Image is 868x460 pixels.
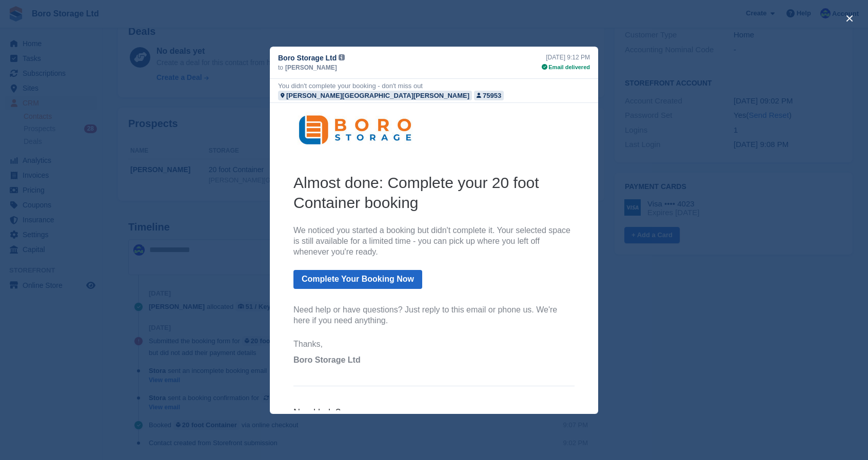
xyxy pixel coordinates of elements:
p: Need help or have questions? Just reply to this email or phone us. We're here if you need anything. [24,202,305,223]
span: Boro Storage Ltd [24,253,91,261]
span: [PERSON_NAME] [285,63,337,72]
span: Boro Storage Ltd [278,53,337,63]
p: We noticed you started a booking but didn't complete it. Your selected space is still available f... [24,122,305,154]
div: Email delivered [542,63,590,72]
div: [PERSON_NAME][GEOGRAPHIC_DATA][PERSON_NAME] [286,91,469,100]
img: icon-info-grey-7440780725fd019a000dd9b08b2336e03edf1995a4989e88bcd33f0948082b44.svg [339,54,345,60]
a: 75953 [474,91,504,100]
div: You didn't complete your booking - don't miss out [278,81,423,91]
div: [DATE] 9:12 PM [542,53,590,62]
a: Complete Your Booking Now [24,167,152,186]
img: Boro Storage Ltd Logo [24,9,147,45]
h2: Almost done: Complete your 20 foot Container booking [24,70,305,110]
p: Thanks, [24,236,305,247]
button: close [841,10,858,27]
h6: Need help? [24,304,305,316]
div: 75953 [483,91,501,100]
a: [PERSON_NAME][GEOGRAPHIC_DATA][PERSON_NAME] [278,91,472,100]
span: to [278,63,283,72]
